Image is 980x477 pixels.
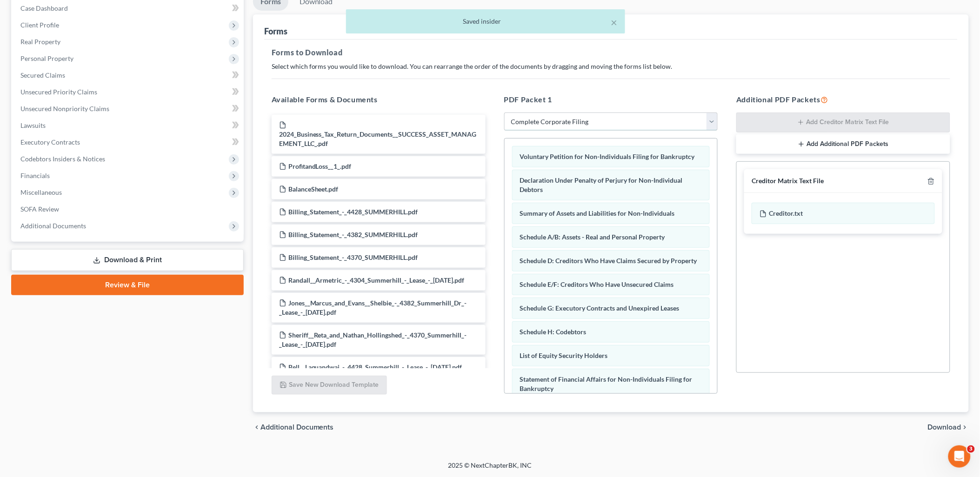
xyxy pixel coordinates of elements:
button: Save New Download Template [272,376,387,395]
span: Schedule G: Executory Contracts and Unexpired Leases [520,304,680,312]
a: Lawsuits [13,117,244,134]
span: ProfitandLoss__1_.pdf [288,162,352,170]
a: Download & Print [11,249,244,271]
i: chevron_left [253,424,260,431]
h5: PDF Packet 1 [504,94,718,105]
span: Miscellaneous [20,188,62,196]
span: Statement of Financial Affairs for Non-Individuals Filing for Bankruptcy [520,375,693,392]
span: Unsecured Nonpriority Claims [20,105,109,113]
span: Schedule H: Codebtors [520,328,587,336]
span: Declaration Under Penalty of Perjury for Non-Individual Debtors [520,176,683,193]
span: Schedule A/B: Assets - Real and Personal Property [520,233,665,241]
a: Executory Contracts [13,134,244,151]
a: chevron_left Additional Documents [253,424,334,431]
span: Real Property [20,38,60,46]
button: Add Creditor Matrix Text File [736,113,950,133]
span: Download [928,424,961,431]
span: Summary of Assets and Liabilities for Non-Individuals [520,209,675,217]
a: Unsecured Priority Claims [13,84,244,100]
a: Review & File [11,275,244,295]
a: SOFA Review [13,201,244,218]
button: Add Additional PDF Packets [736,134,950,154]
span: Randall__Armetric_-_4304_Summerhill_-_Lease_-_[DATE].pdf [288,276,465,284]
i: chevron_right [961,424,969,431]
span: Schedule E/F: Creditors Who Have Unsecured Claims [520,280,674,288]
span: Bell__Laquandwai_-_4428_Summerhill_-_Lease_-_[DATE].pdf [288,363,462,371]
span: Codebtors Insiders & Notices [20,155,105,163]
span: Jones__Marcus_and_Evans__Shelbie_-_4382_Summerhill_Dr_-_Lease_-_[DATE].pdf [279,299,467,316]
span: Sheriff__Reta_and_Nathan_Hollingshed_-_4370_Summerhill_-_Lease_-_[DATE].pdf [279,331,467,348]
span: 2024_Business_Tax_Return_Documents__SUCCESS_ASSET_MANAGEMENT_LLC_.pdf [279,130,477,147]
span: SOFA Review [20,205,59,213]
a: Unsecured Nonpriority Claims [13,100,244,117]
h5: Available Forms & Documents [272,94,486,105]
div: Saved insider [353,17,618,26]
span: Schedule D: Creditors Who Have Claims Secured by Property [520,257,697,265]
div: Creditor.txt [752,203,935,224]
span: Unsecured Priority Claims [20,88,97,96]
a: Secured Claims [13,67,244,84]
span: BalanceSheet.pdf [288,185,339,193]
p: Select which forms you would like to download. You can rearrange the order of the documents by dr... [272,62,950,71]
button: Download chevron_right [928,424,969,431]
span: List of Equity Security Holders [520,351,608,359]
span: Additional Documents [260,424,334,431]
span: 3 [967,445,975,453]
h5: Additional PDF Packets [736,94,950,105]
h5: Forms to Download [272,47,950,58]
iframe: Intercom live chat [948,445,971,468]
span: Executory Contracts [20,138,80,146]
span: Personal Property [20,54,73,62]
span: Secured Claims [20,71,65,79]
span: Financials [20,172,50,179]
span: Billing_Statement_-_4428_SUMMERHILL.pdf [288,208,418,216]
span: Additional Documents [20,222,86,230]
span: Billing_Statement_-_4370_SUMMERHILL.pdf [288,253,418,261]
div: Creditor Matrix Text File [752,177,824,185]
span: Voluntary Petition for Non-Individuals Filing for Bankruptcy [520,152,695,160]
button: × [611,17,618,28]
span: Billing_Statement_-_4382_SUMMERHILL.pdf [288,231,418,238]
span: Lawsuits [20,121,46,129]
span: Case Dashboard [20,4,68,12]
